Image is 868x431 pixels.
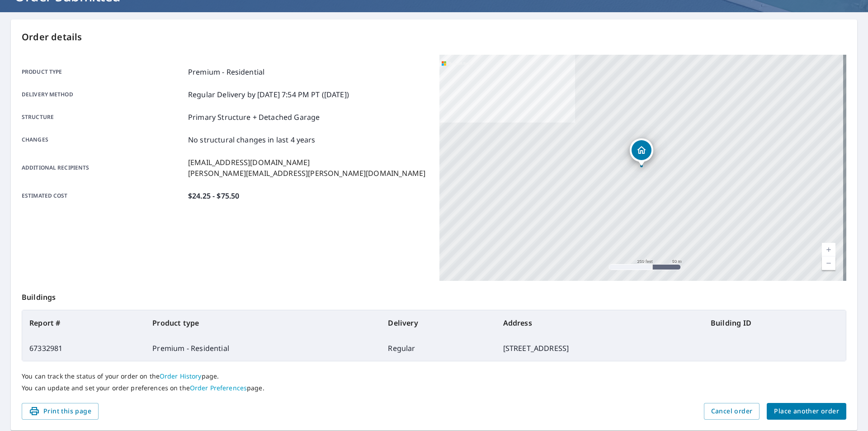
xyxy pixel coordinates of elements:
p: $24.25 - $75.50 [188,190,239,201]
button: Cancel order [704,403,760,420]
p: Buildings [22,281,846,310]
p: Premium - Residential [188,66,264,77]
td: 67332981 [22,336,145,361]
div: Dropped pin, building 1, Residential property, 5223 153rd Ct SE Bellevue, WA 98006 [630,138,653,166]
th: Building ID [703,310,846,336]
button: Place another order [767,403,846,420]
p: Delivery method [22,89,184,100]
th: Product type [145,310,381,336]
a: Current Level 17, Zoom Out [822,256,835,270]
a: Current Level 17, Zoom In [822,243,835,256]
p: You can track the status of your order on the page. [22,372,846,380]
p: Regular Delivery by [DATE] 7:54 PM PT ([DATE]) [188,89,349,100]
p: Product type [22,66,184,77]
th: Report # [22,310,145,336]
a: Order History [160,372,202,380]
p: Primary Structure + Detached Garage [188,112,320,123]
span: Cancel order [711,406,753,417]
td: Regular [381,336,495,361]
p: Changes [22,134,184,145]
span: Place another order [774,406,839,417]
p: You can update and set your order preferences on the page. [22,384,846,392]
th: Delivery [381,310,495,336]
p: [PERSON_NAME][EMAIL_ADDRESS][PERSON_NAME][DOMAIN_NAME] [188,168,425,179]
p: No structural changes in last 4 years [188,134,316,145]
td: [STREET_ADDRESS] [496,336,703,361]
span: Print this page [29,406,91,417]
p: Order details [22,30,846,44]
p: Estimated cost [22,190,184,201]
td: Premium - Residential [145,336,381,361]
p: [EMAIL_ADDRESS][DOMAIN_NAME] [188,157,425,168]
th: Address [496,310,703,336]
button: Print this page [22,403,99,420]
p: Additional recipients [22,157,184,179]
p: Structure [22,112,184,123]
a: Order Preferences [190,384,247,392]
